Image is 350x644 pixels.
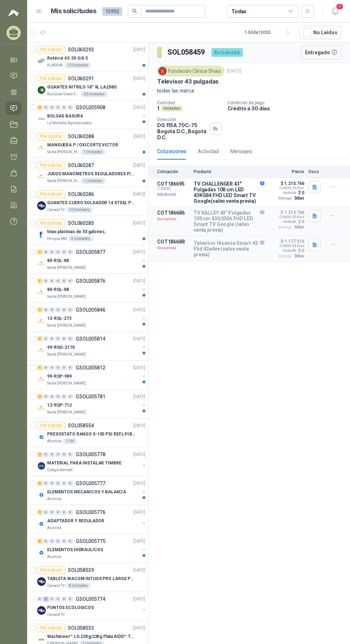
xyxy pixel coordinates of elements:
[43,278,49,283] div: 0
[68,163,94,168] p: SOL060287
[47,518,104,524] p: ADAPTADOR Y REGULADOR
[133,480,145,487] p: [DATE]
[55,394,61,399] div: 0
[227,105,347,111] p: Crédito a 30 días
[161,106,183,111] div: Unidades
[157,181,189,187] p: COT186695
[37,481,42,486] div: 3
[49,452,55,457] div: 0
[157,191,189,198] p: Adjudicada
[67,510,73,515] div: 0
[27,129,148,158] a: Por cotizarSOL060288[DATE] Company LogoMANGUERA P / OXICORTE VICTORSanta [PERSON_NAME]1 Unidades
[299,26,341,39] button: No Leídos
[61,365,67,370] div: 0
[37,462,46,470] img: Company Logo
[37,539,42,544] div: 5
[309,169,323,174] p: Docs
[37,45,65,54] div: Por cotizar
[47,604,94,611] p: PUNTOS ECOLOGICOS
[27,216,148,245] a: Por cotizarSOL060285[DATE] Company Logotinas plásticas de 55 galones,Perugia SAS4 Unidades
[157,210,189,216] p: COT186686
[133,422,145,429] p: [DATE]
[43,250,49,255] div: 0
[279,244,304,248] p: Crédito 30 días
[37,597,42,602] div: 0
[66,583,91,589] div: 8 Unidades
[67,278,73,283] div: 0
[157,66,224,76] div: Fundación Clínica Shaio
[68,192,94,197] p: SOL060286
[37,595,147,618] a: 0 3 0 0 0 0 GSOL005774[DATE] Company LogoPUNTOS ECOLOGICOSCaracol TV
[298,190,304,195] p: $ 0
[27,71,148,100] a: Por cotizarSOL060291[DATE] Company LogoGUANTES NITRILO 18" 9L LA258GBioCosta Green Energy S.A.S20...
[281,219,297,225] div: Incluido
[47,84,117,91] p: GUANTES NITRILO 18" 9L LA258G
[227,100,347,105] p: Condición de pago
[157,122,207,140] p: DG 115A 70C-75 Bogotá D.C. , Bogotá D.C.
[55,597,61,602] div: 0
[37,306,147,328] a: 1 0 0 0 0 0 GSOL005846[DATE] Company Logo12-RQL-273Santa [PERSON_NAME]
[37,452,42,457] div: 2
[55,307,61,312] div: 0
[281,210,304,215] p: $ 1.215.766
[81,178,105,184] div: 1 Unidades
[61,105,67,110] div: 0
[68,568,94,573] p: SOL058539
[157,147,186,155] div: Cotizaciones
[133,625,145,632] p: [DATE]
[157,100,222,105] p: Cantidad
[76,510,105,515] p: GSOL005776
[37,421,65,430] div: Por cotizar
[47,315,71,322] p: 12-RQL-273
[37,433,46,441] img: Company Logo
[47,207,65,213] p: Caracol TV
[27,418,148,447] a: Por cotizarSOL058554[DATE] Company LogoPRESOSTATO RANGO 5-150 PSI REF.L91B-1050Alumina1 UN
[37,635,46,644] img: Company Logo
[157,78,219,85] p: Televisor 43 pulgadas
[43,597,49,602] div: 3
[47,431,136,438] p: PRESOSTATO RANGO 5-150 PSI REF.L91B-1050
[55,105,61,110] div: 0
[27,563,148,592] a: Por cotizarSOL058539[DATE] Company LogoTABLETA WACOM INTUOS PRO LARGE PTK870K0ACaracol TV8 Unidades
[37,508,147,531] a: 1 0 0 0 0 0 GSOL005776[DATE] Company LogoADAPTADOR Y REGULADORAlumina
[49,307,55,312] div: 0
[47,352,86,357] p: Santa [PERSON_NAME]
[49,510,55,515] div: 0
[133,364,145,371] p: [DATE]
[157,169,189,174] p: Cotización
[61,394,67,399] div: 0
[47,547,103,553] p: ELEMENTOS HIDRAULICOS
[279,196,292,200] span: Entrega:
[68,134,94,139] p: SOL060288
[37,278,42,283] div: 1
[55,539,61,544] div: 0
[37,74,65,83] div: Por cotizar
[49,481,55,486] div: 0
[133,104,145,111] p: [DATE]
[76,307,105,312] p: GSOL005846
[231,7,246,15] div: Todas
[67,336,73,341] div: 0
[43,307,49,312] div: 0
[157,105,159,111] p: 1
[37,566,65,574] div: Por cotizar
[47,373,72,380] p: 99-RQP-989
[281,239,304,244] p: $ 1.177.516
[37,334,147,357] a: 1 0 0 0 0 0 GSOL005814[DATE] Company Logo99-RQG-2170Santa [PERSON_NAME]
[133,336,145,342] p: [DATE]
[157,117,207,122] p: Dirección
[81,91,107,97] div: 20 Unidades
[49,105,55,110] div: 0
[43,481,49,486] div: 0
[76,481,105,486] p: GSOL005777
[37,132,65,141] div: Por cotizar
[159,67,166,75] img: Company Logo
[55,365,61,370] div: 0
[61,597,67,602] div: 0
[47,200,136,206] p: GUANTES CUERO SOLDADOR 14 STEEL PRO SAFE(ADJUNTO FICHA TECNIC)
[157,239,189,245] p: COT186688
[68,423,94,428] p: SOL058554
[194,210,264,233] p: TV KALLEY 43" Pulgadas 109 cm 43G200A FHD LED Smart TV Google (salvo venta previa)
[227,68,241,75] p: [DATE]
[37,161,65,170] div: Por cotizar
